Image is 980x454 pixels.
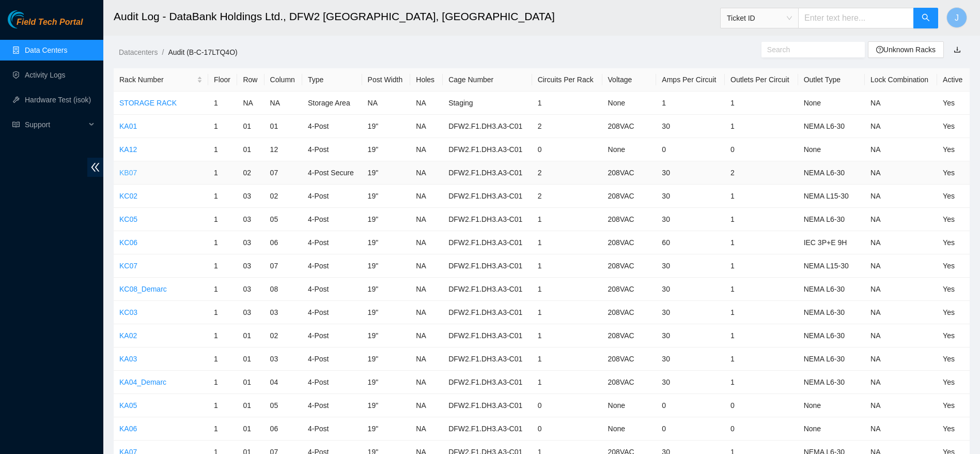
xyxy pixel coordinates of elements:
[25,114,86,135] span: Support
[265,68,302,92] th: Column
[532,161,602,185] td: 2
[443,394,532,417] td: DFW2.F1.DH3.A3-C01
[443,115,532,138] td: DFW2.F1.DH3.A3-C01
[362,254,411,278] td: 19"
[237,301,264,324] td: 03
[937,371,970,394] td: Yes
[410,161,443,185] td: NA
[410,231,443,254] td: NA
[937,394,970,417] td: Yes
[798,301,865,324] td: NEMA L6-30
[443,185,532,208] td: DFW2.F1.DH3.A3-C01
[8,19,83,32] a: Akamai TechnologiesField Tech Portal
[208,161,237,185] td: 1
[656,231,725,254] td: 60
[119,425,137,433] a: KA06
[865,115,937,138] td: NA
[937,138,970,161] td: Yes
[208,301,237,324] td: 1
[119,378,166,386] a: KA04_Demarc
[725,254,798,278] td: 1
[119,308,137,316] a: KC03
[119,401,137,410] a: KA05
[443,324,532,347] td: DFW2.F1.DH3.A3-C01
[725,324,798,347] td: 1
[865,371,937,394] td: NA
[913,8,938,28] button: search
[362,417,411,441] td: 19"
[865,278,937,301] td: NA
[602,371,657,394] td: 208VAC
[208,231,237,254] td: 1
[362,301,411,324] td: 19"
[237,347,264,371] td: 01
[208,394,237,417] td: 1
[8,10,52,28] img: Akamai Technologies
[865,324,937,347] td: NA
[302,161,362,185] td: 4-Post Secure
[602,254,657,278] td: 208VAC
[443,68,532,92] th: Cage Number
[798,417,865,441] td: None
[937,324,970,347] td: Yes
[656,324,725,347] td: 30
[865,254,937,278] td: NA
[302,68,362,92] th: Type
[865,68,937,92] th: Lock Combination
[937,92,970,115] td: Yes
[17,18,83,27] span: Field Tech Portal
[725,138,798,161] td: 0
[410,92,443,115] td: NA
[443,347,532,371] td: DFW2.F1.DH3.A3-C01
[725,208,798,231] td: 1
[410,417,443,441] td: NA
[937,347,970,371] td: Yes
[237,208,264,231] td: 03
[265,301,302,324] td: 03
[656,347,725,371] td: 30
[410,347,443,371] td: NA
[656,185,725,208] td: 30
[798,278,865,301] td: NEMA L6-30
[25,46,67,54] a: Data Centers
[944,41,969,58] button: download
[302,394,362,417] td: 4-Post
[302,347,362,371] td: 4-Post
[265,115,302,138] td: 01
[302,138,362,161] td: 4-Post
[532,231,602,254] td: 1
[937,301,970,324] td: Yes
[410,185,443,208] td: NA
[302,371,362,394] td: 4-Post
[937,417,970,441] td: Yes
[237,324,264,347] td: 01
[265,278,302,301] td: 08
[237,371,264,394] td: 01
[119,331,137,340] a: KA02
[798,92,865,115] td: None
[656,208,725,231] td: 30
[656,161,725,185] td: 30
[410,278,443,301] td: NA
[25,96,91,104] a: Hardware Test (isok)
[302,278,362,301] td: 4-Post
[265,371,302,394] td: 04
[237,278,264,301] td: 03
[87,158,103,177] span: double-left
[798,8,914,28] input: Enter text here...
[602,161,657,185] td: 208VAC
[798,138,865,161] td: None
[865,161,937,185] td: NA
[237,92,264,115] td: NA
[119,215,137,223] a: KC05
[865,231,937,254] td: NA
[798,347,865,371] td: NEMA L6-30
[725,115,798,138] td: 1
[725,347,798,371] td: 1
[656,138,725,161] td: 0
[362,231,411,254] td: 19"
[798,208,865,231] td: NEMA L6-30
[865,92,937,115] td: NA
[602,324,657,347] td: 208VAC
[362,208,411,231] td: 19"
